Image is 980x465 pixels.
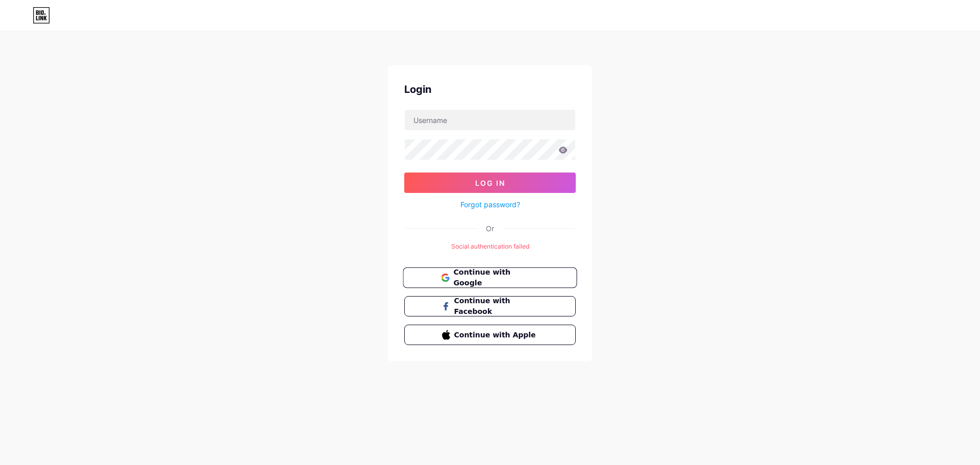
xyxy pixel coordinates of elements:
div: Or [486,223,494,234]
button: Log In [404,173,576,193]
span: Continue with Facebook [454,296,538,317]
span: Continue with Apple [454,330,538,340]
button: Continue with Facebook [404,296,576,316]
button: Continue with Apple [404,325,576,345]
a: Forgot password? [460,199,520,210]
a: Continue with Google [404,267,576,288]
input: Username [405,110,575,130]
div: Login [404,82,576,97]
div: Social authentication failed [404,242,576,251]
button: Continue with Google [403,267,577,288]
span: Log In [475,179,505,187]
span: Continue with Google [453,267,538,289]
